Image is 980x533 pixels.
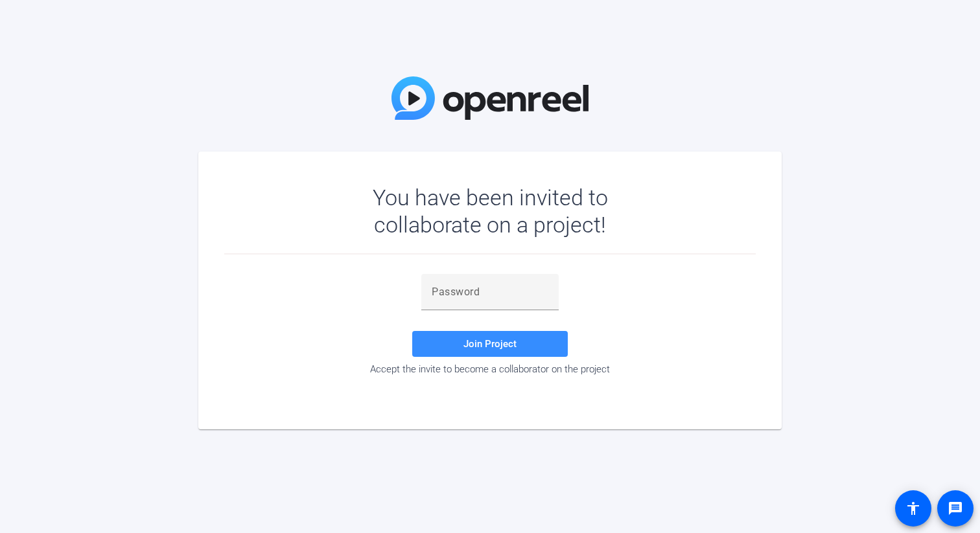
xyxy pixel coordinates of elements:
[432,284,548,300] input: Password
[463,338,517,350] span: Join Project
[412,331,568,357] button: Join Project
[335,184,646,238] div: You have been invited to collaborate on a project!
[948,501,963,516] mat-icon: message
[905,501,921,516] mat-icon: accessibility
[224,363,756,375] div: Accept the invite to become a collaborator on the project
[391,76,589,120] img: OpenReel Logo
